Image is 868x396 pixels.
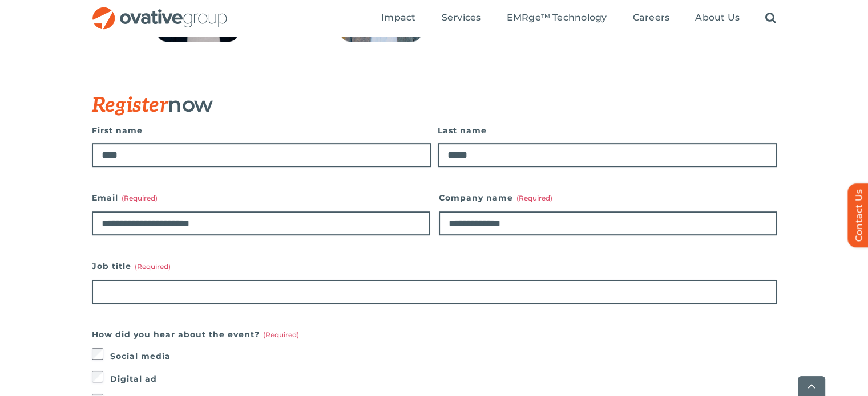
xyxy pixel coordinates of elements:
[92,258,777,274] label: Job title
[122,194,158,202] span: (Required)
[765,12,776,25] a: Search
[92,123,431,138] label: First name
[381,12,415,25] a: Impact
[92,93,168,118] span: Register
[506,12,607,25] a: EMRge™ Technology
[442,12,481,23] span: Services
[92,190,430,206] label: Email
[695,12,740,23] span: About Us
[135,262,171,271] span: (Required)
[263,330,299,339] span: (Required)
[442,12,481,25] a: Services
[516,194,552,202] span: (Required)
[439,190,777,206] label: Company name
[633,12,670,25] a: Careers
[91,6,228,17] a: OG_Full_horizontal_RGB
[506,12,607,23] span: EMRge™ Technology
[695,12,740,25] a: About Us
[110,348,777,364] label: Social media
[92,93,720,117] h3: now
[381,12,415,23] span: Impact
[438,123,777,138] label: Last name
[92,326,299,342] legend: How did you hear about the event?
[633,12,670,23] span: Careers
[110,371,777,387] label: Digital ad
